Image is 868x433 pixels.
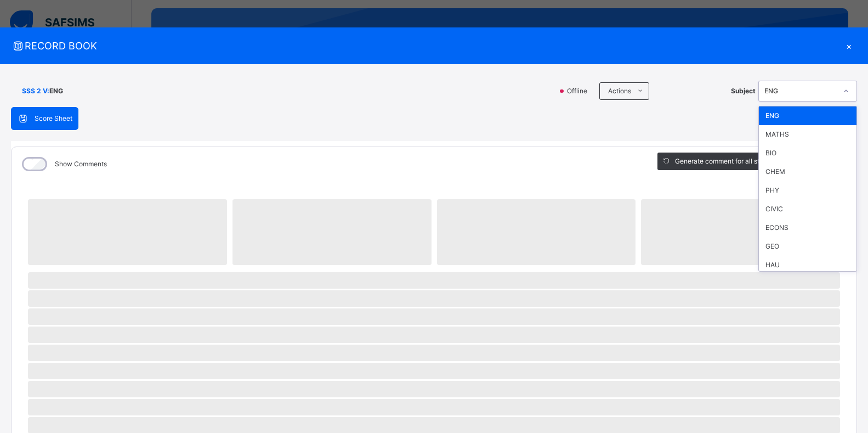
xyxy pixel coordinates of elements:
div: ENG [759,106,856,125]
span: ‌ [28,363,840,379]
div: ENG [764,86,837,96]
div: × [841,38,857,53]
div: CHEM [759,162,856,181]
div: GEO [759,237,856,256]
span: ‌ [28,327,840,343]
span: ‌ [641,199,840,265]
span: Offline [566,86,594,96]
span: ‌ [28,399,840,415]
div: BIO [759,144,856,162]
div: HAU [759,256,856,274]
span: Actions [608,86,631,96]
span: ‌ [28,345,840,361]
span: ‌ [28,272,840,289]
span: ENG [49,86,63,96]
span: SSS 2 V : [22,86,49,96]
span: ‌ [28,290,840,307]
span: Subject [731,86,756,96]
span: ‌ [232,199,432,265]
span: Generate comment for all student [675,156,777,166]
span: ‌ [28,199,227,265]
div: MATHS [759,125,856,144]
span: ‌ [28,308,840,325]
span: ‌ [437,199,636,265]
span: Score Sheet [35,114,72,123]
label: Show Comments [55,159,107,169]
div: CIVIC [759,200,856,218]
div: PHY [759,181,856,200]
div: ECONS [759,218,856,237]
span: ‌ [28,381,840,397]
span: RECORD BOOK [11,38,841,53]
